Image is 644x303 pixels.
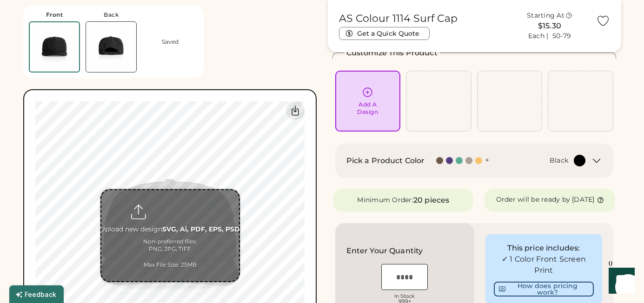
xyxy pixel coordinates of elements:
[494,254,594,276] div: ✓ 1 Color Front Screen Print
[357,196,413,205] div: Minimum Order:
[339,27,430,40] button: Get a Quick Quote
[346,245,423,257] h2: Enter Your Quantity
[86,22,136,72] img: AS Colour 1114 Black Back Thumbnail
[485,155,489,165] div: +
[496,195,571,204] div: Order will be ready by
[30,22,79,72] img: AS Colour 1114 Black Front Thumbnail
[339,12,458,25] h1: AS Colour 1114 Surf Cap
[346,47,438,59] h2: Customize This Product
[528,32,571,41] div: Each | 50-79
[162,38,179,46] div: Saved
[46,11,63,19] div: Front
[413,195,449,206] div: 20 pieces
[104,11,119,19] div: Back
[509,20,591,32] div: $15.30
[600,261,640,301] iframe: Front Chat
[572,195,595,204] div: [DATE]
[346,155,425,166] h2: Pick a Product Color
[494,243,594,254] div: This price includes:
[286,101,305,120] div: Download Front Mockup
[494,282,594,296] button: How does pricing work?
[527,11,564,20] div: Starting At
[550,156,568,165] div: Black
[357,101,378,116] div: Add A Design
